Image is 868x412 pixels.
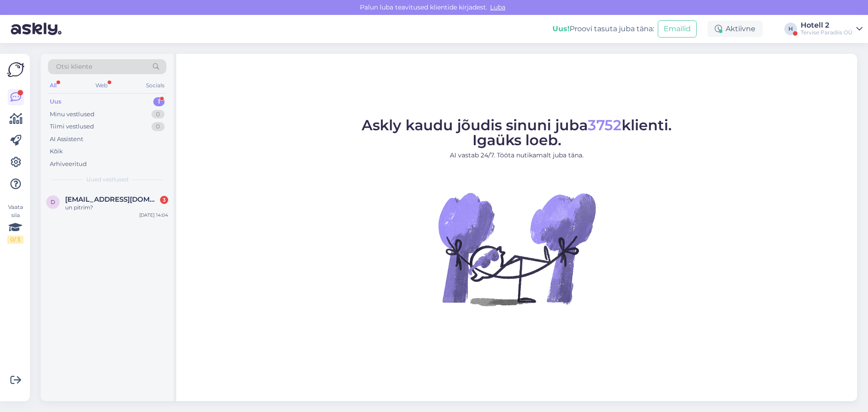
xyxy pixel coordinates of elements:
[552,24,654,34] div: Proovi tasuta juba täna:
[435,167,598,330] img: No Chat active
[50,135,83,144] div: AI Assistent
[552,24,570,33] b: Uus!
[51,199,55,205] span: d
[588,116,622,134] span: 3752
[801,22,863,36] a: Hotell 2Tervise Paradiis OÜ
[50,147,63,156] div: Kõik
[50,110,94,119] div: Minu vestlused
[487,3,508,11] span: Luba
[151,122,165,131] div: 0
[7,236,24,244] div: 0 / 3
[139,212,168,218] div: [DATE] 14:04
[144,80,166,91] div: Socials
[65,204,168,212] div: un pitrīm?
[362,116,672,149] span: Askly kaudu jõudis sinuni juba klienti. Igaüks loeb.
[94,80,109,91] div: Web
[86,175,128,184] span: Uued vestlused
[362,151,672,160] p: AI vastab 24/7. Tööta nutikamalt juba täna.
[708,21,763,37] div: Aktiivne
[160,196,168,204] div: 3
[50,122,94,131] div: Tiimi vestlused
[7,203,24,244] div: Vaata siia
[50,160,87,169] div: Arhiveeritud
[801,29,853,36] div: Tervise Paradiis OÜ
[65,195,159,204] span: dzelz-kaleja@inbox.lv
[7,61,24,78] img: Askly Logo
[153,97,165,106] div: 1
[50,97,61,106] div: Uus
[151,110,165,119] div: 0
[801,22,853,29] div: Hotell 2
[658,20,697,38] button: Emailid
[784,23,797,35] div: H
[48,80,58,91] div: All
[56,62,92,71] span: Otsi kliente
